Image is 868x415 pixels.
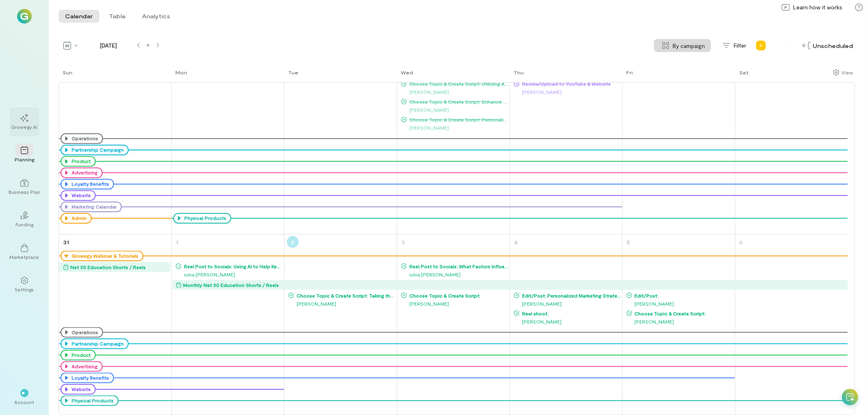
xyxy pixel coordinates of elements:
[512,236,520,248] a: September 4, 2025
[59,10,99,23] button: Calendar
[61,361,103,372] div: Advertising
[10,254,39,260] div: Marketplace
[173,213,231,224] div: Physical Products
[70,329,98,336] div: Operations
[70,263,146,271] div: Net 30 Education Shorts / Reels
[520,310,621,317] span: Reel shoot:
[793,3,842,11] span: Learn how it works
[175,69,187,76] div: Mon
[401,270,509,278] div: iuliia.[PERSON_NAME]
[673,41,705,50] span: By campaign
[11,124,38,130] div: Growegy AI
[61,350,96,361] div: Product
[739,69,749,76] div: Sat
[15,221,33,228] div: Funding
[70,386,91,393] div: Website
[61,373,114,383] div: Loyalty Benefits
[400,236,407,248] a: September 3, 2025
[10,237,39,267] a: Marketplace
[623,68,635,82] a: Friday
[61,156,96,167] div: Product
[84,41,133,50] span: [DATE]
[625,236,632,248] a: September 5, 2025
[627,300,734,308] div: [PERSON_NAME]
[70,215,87,222] div: Admin
[407,98,509,105] span: Choose Topic & Create Script: Enhance Engagement and Reach on a Budget: AI and Growegy for Smarte...
[61,167,103,178] div: Advertising
[61,202,122,212] div: Marketing Calendar
[754,39,767,52] div: Add new program
[70,363,98,370] div: Advertising
[70,192,91,199] div: Website
[70,147,124,153] div: Partnership Campaign
[520,80,621,87] span: Review/Upload to YouTube & Website
[70,375,109,381] div: Loyalty Benefits
[15,156,34,163] div: Planning
[10,107,39,137] a: Growegy AI
[514,300,621,308] div: [PERSON_NAME]
[514,88,621,96] div: [PERSON_NAME]
[70,135,98,142] div: Operations
[70,352,91,359] div: Product
[61,190,96,201] div: Website
[70,181,109,187] div: Loyalty Benefits
[831,67,855,78] div: Show columns
[632,292,734,299] span: Edit/Post:
[514,317,621,326] div: [PERSON_NAME]
[627,69,633,76] div: Fri
[61,213,92,224] div: Admin
[70,253,138,259] div: Growegy Webinar & Tutorials
[520,292,621,299] span: Edit/Post: Personalized Marketing Strategies: Real Solutions for Your Small Business Without Brea...
[407,116,509,123] span: Choose Topic & Create Script: Personalized Marketing Strategies: Real Solutions for Your Small Bu...
[397,68,415,82] a: Wednesday
[407,80,509,87] span: Choose Topic & Create Script: Utilizing AI for Your Business is Easy with Growegy
[287,236,299,248] a: September 2, 2025
[10,140,39,169] a: Planning
[10,270,39,299] a: Settings
[61,236,71,248] a: August 31, 2025
[284,68,300,82] a: Tuesday
[176,270,283,278] div: iuliia.[PERSON_NAME]
[174,236,180,248] a: September 1, 2025
[401,300,509,308] div: [PERSON_NAME]
[136,10,177,23] button: Analytics
[171,68,189,82] a: Monday
[407,292,509,299] span: Choose Topic & Create Script:
[10,172,39,202] a: Business Plan
[70,398,114,404] div: Physical Products
[401,88,509,96] div: [PERSON_NAME]
[738,236,745,248] a: September 6, 2025
[61,384,96,395] div: Website
[401,106,509,114] div: [PERSON_NAME]
[288,69,298,76] div: Tue
[15,286,34,293] div: Settings
[735,68,750,82] a: Saturday
[70,158,91,165] div: Product
[9,189,40,195] div: Business Plan
[734,41,746,50] span: Filter
[61,179,114,189] div: Loyalty Benefits
[15,399,35,405] div: Account
[61,145,129,155] div: Partnership Campaign
[181,263,283,269] span: Reel Post to Socials: Using AI to Help Keep Your Business Moving Forward
[842,69,853,76] div: View
[407,263,509,269] span: Reel Post to Socials: What Factors Influence Your Business Credit Score?
[294,292,396,299] span: Choose Topic & Create Script: Taking the Guess Work Out of Your Business Plan with Growegy
[183,281,279,289] div: Monthly Net 30 Education Shorts / Reels
[800,39,855,52] div: Unscheduled
[182,215,226,222] div: Physical Products
[401,69,413,76] div: Wed
[510,68,526,82] a: Thursday
[61,327,103,338] div: Operations
[514,69,524,76] div: Thu
[103,10,132,23] button: Table
[59,68,74,82] a: Sunday
[289,300,396,308] div: [PERSON_NAME]
[61,251,143,261] div: Growegy Webinar & Tutorials
[627,317,734,326] div: [PERSON_NAME]
[61,133,103,144] div: Operations
[70,341,124,347] div: Partnership Campaign
[61,339,129,349] div: Partnership Campaign
[63,69,72,76] div: Sun
[70,204,117,210] div: Marketing Calendar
